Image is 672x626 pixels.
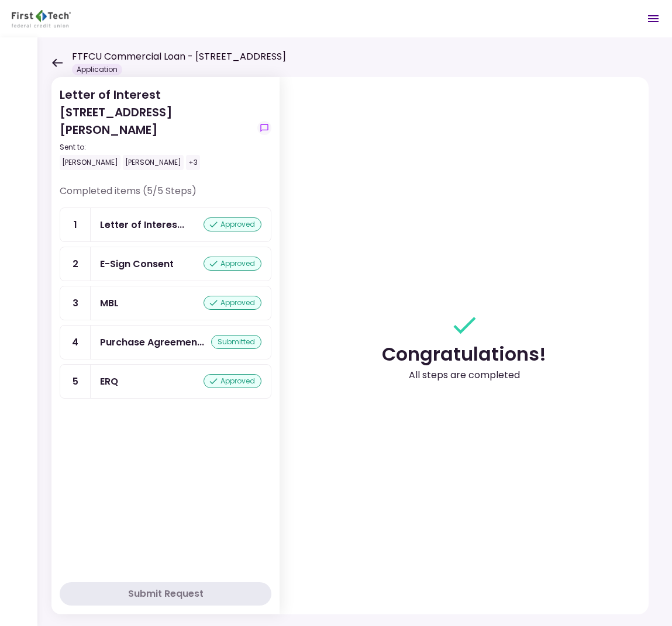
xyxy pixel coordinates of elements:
a: 2E-Sign Consentapproved [60,247,271,281]
div: [PERSON_NAME] [60,155,120,170]
div: Congratulations! [382,340,546,368]
div: All steps are completed [409,368,520,382]
div: approved [204,296,261,310]
div: 4 [60,326,91,359]
div: 5 [60,365,91,398]
a: 1Letter of Interestapproved [60,207,271,242]
div: Sent to: [60,142,253,153]
button: Open menu [639,5,667,33]
div: approved [204,257,261,271]
div: Submit Request [128,587,204,601]
div: Application [72,64,122,75]
div: E-Sign Consent [100,257,174,271]
div: [PERSON_NAME] [123,155,184,170]
div: 3 [60,286,91,320]
div: Letter of Interest [100,217,184,232]
a: 5ERQapproved [60,364,271,399]
div: Completed items (5/5 Steps) [60,184,271,207]
div: 2 [60,247,91,281]
div: submitted [211,335,261,349]
a: 3MBLapproved [60,286,271,320]
button: Submit Request [60,582,271,606]
div: Purchase Agreement [100,335,204,350]
button: show-messages [257,121,271,135]
div: ERQ [100,374,118,389]
div: approved [204,374,261,388]
div: MBL [100,296,119,310]
h1: FTFCU Commercial Loan - [STREET_ADDRESS] [72,50,286,64]
div: +3 [186,155,200,170]
div: approved [204,217,261,231]
div: Letter of Interest [STREET_ADDRESS][PERSON_NAME] [60,86,253,170]
img: Partner icon [12,10,71,27]
a: 4Purchase Agreementsubmitted [60,325,271,359]
div: 1 [60,208,91,241]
